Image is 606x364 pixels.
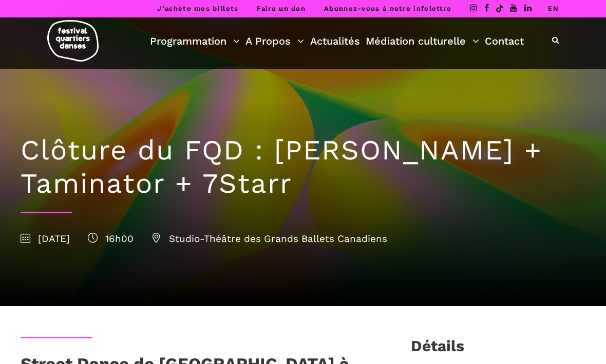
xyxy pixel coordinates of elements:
span: [DATE] [21,233,70,245]
a: A Propos [245,32,304,50]
h1: Clôture du FQD : [PERSON_NAME] + Taminator + 7Starr [21,134,585,200]
h3: Détails [411,337,464,362]
a: Programmation [150,32,240,50]
span: 16h00 [88,233,134,245]
a: EN [548,5,559,12]
a: Abonnez-vous à notre infolettre [324,5,451,12]
a: Faire un don [257,5,306,12]
img: logo-fqd-med [47,20,99,62]
a: Médiation culturelle [366,32,479,50]
a: Contact [485,32,524,50]
span: Studio-Théâtre des Grands Ballets Canadiens [151,233,387,245]
a: Actualités [310,32,360,50]
a: J’achète mes billets [157,5,238,12]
